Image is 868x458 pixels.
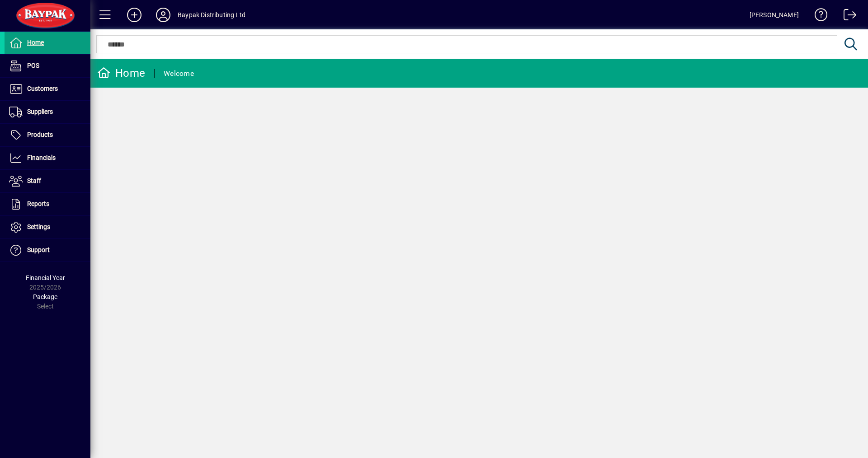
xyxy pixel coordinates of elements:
[27,154,56,161] span: Financials
[27,39,44,46] span: Home
[5,216,90,238] a: Settings
[178,8,245,22] div: Baypak Distributing Ltd
[27,108,53,115] span: Suppliers
[5,193,90,215] a: Reports
[149,7,178,23] button: Profile
[27,131,53,138] span: Products
[27,246,50,253] span: Support
[808,2,828,31] a: Knowledge Base
[164,66,194,81] div: Welcome
[26,274,65,281] span: Financial Year
[5,101,90,123] a: Suppliers
[27,177,41,184] span: Staff
[27,200,49,207] span: Reports
[33,293,57,300] span: Package
[27,62,39,69] span: POS
[5,55,90,77] a: POS
[5,239,90,262] a: Support
[5,170,90,192] a: Staff
[5,78,90,100] a: Customers
[97,66,145,80] div: Home
[27,223,50,230] span: Settings
[837,2,857,31] a: Logout
[750,8,799,22] div: [PERSON_NAME]
[120,7,149,23] button: Add
[5,124,90,146] a: Products
[5,147,90,169] a: Financials
[27,85,58,92] span: Customers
